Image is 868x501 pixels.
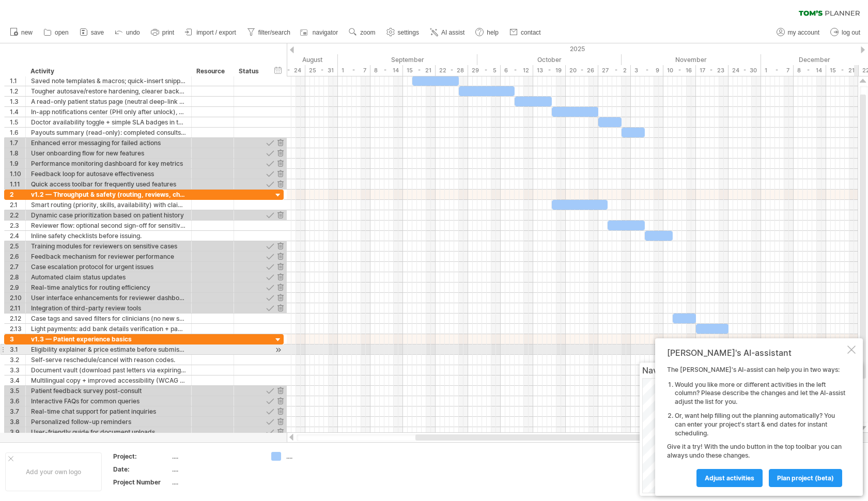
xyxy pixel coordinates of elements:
div: 3.5 [10,386,25,396]
div: Project: [113,452,170,461]
div: remove [275,272,285,282]
a: zoom [346,26,378,39]
div: 8 - 14 [794,65,826,76]
div: 3.1 [10,345,25,354]
div: approve [265,159,275,168]
div: Smart routing (priority, skills, availability) with claim limits. [31,200,186,210]
div: Resource [196,66,228,76]
div: approve [265,169,275,179]
div: remove [275,293,285,303]
div: 1.9 [10,159,25,168]
li: Would you like more or different activities in the left column? Please describe the changes and l... [675,381,845,406]
div: approve [265,241,275,251]
div: Self-serve reschedule/cancel with reason codes. [31,355,186,365]
div: User onboarding flow for new features [31,148,186,158]
div: 20 - 26 [566,65,598,76]
div: v1.3 — Patient experience basics [31,334,186,344]
a: new [7,26,36,39]
div: User-friendly guide for document uploads [31,427,186,437]
div: .... [172,452,259,461]
span: plan project (beta) [777,474,834,482]
div: 6 - 12 [501,65,533,76]
div: Real-time chat support for patient inquiries [31,406,186,416]
div: 2.2 [10,210,25,220]
div: A read-only patient status page (neutral deep-link from notifications). [31,97,186,106]
div: Personalized follow-up reminders [31,417,186,427]
div: 2.11 [10,303,25,313]
span: undo [126,29,140,36]
div: remove [275,159,285,168]
div: Enhanced error messaging for failed actions [31,138,186,148]
div: Eligibility explainer & price estimate before submission. [31,345,186,354]
div: The [PERSON_NAME]'s AI-assist can help you in two ways: Give it a try! With the undo button in th... [667,366,845,487]
span: import / export [196,29,236,36]
div: Navigator [642,365,860,375]
a: my account [774,26,823,39]
div: 2.8 [10,272,25,282]
div: 1.10 [10,169,25,179]
div: Light payments: add bank details verification + payout alerts. [31,324,186,334]
a: AI assist [427,26,468,39]
div: Interactive FAQs for common queries [31,396,186,406]
div: Inline safety checklists before issuing. [31,231,186,241]
div: 2.10 [10,293,25,303]
div: 1.7 [10,138,25,148]
div: Case tags and saved filters for clinicians (no new screens). [31,314,186,323]
div: 15 - 21 [403,65,436,76]
span: save [91,29,104,36]
a: navigator [299,26,341,39]
div: approve [265,210,275,220]
div: approve [265,179,275,189]
span: settings [398,29,419,36]
div: Patient feedback survey post-consult [31,386,186,396]
li: Or, want help filling out the planning automatically? You can enter your project's start & end da... [675,412,845,437]
div: 3.7 [10,406,25,416]
div: October 2025 [477,54,622,65]
div: approve [265,303,275,313]
div: approve [265,427,275,437]
a: contact [507,26,544,39]
div: 1.4 [10,107,25,117]
div: Activity [30,66,185,76]
div: approve [265,252,275,261]
a: plan project (beta) [769,469,842,487]
div: remove [275,386,285,396]
div: 1.2 [10,86,25,96]
div: approve [265,293,275,303]
span: AI assist [441,29,464,36]
div: Project Number [113,478,170,487]
div: 1 - 7 [338,65,370,76]
div: 18 - 24 [273,65,305,76]
div: Automated claim status updates [31,272,186,282]
a: filter/search [244,26,293,39]
div: approve [265,262,275,272]
span: print [162,29,174,36]
div: User interface enhancements for reviewer dashboard [31,293,186,303]
div: 3.6 [10,396,25,406]
div: .... [172,465,259,474]
div: remove [275,148,285,158]
div: remove [275,406,285,416]
div: 10 - 16 [663,65,696,76]
div: 15 - 21 [826,65,859,76]
span: zoom [360,29,375,36]
div: remove [275,303,285,313]
div: Dynamic case prioritization based on patient history [31,210,186,220]
div: approve [265,406,275,416]
div: Document vault (download past letters via expiring links). [31,365,186,375]
div: 1.6 [10,128,25,137]
a: Adjust activities [696,469,763,487]
span: contact [521,29,541,36]
div: remove [275,262,285,272]
div: November 2025 [622,54,761,65]
div: Feedback mechanism for reviewer performance [31,252,186,261]
span: new [21,29,33,36]
div: 1.8 [10,148,25,158]
div: approve [265,396,275,406]
div: 2.12 [10,314,25,323]
div: 1.3 [10,97,25,106]
div: remove [275,169,285,179]
div: 2.1 [10,200,25,210]
div: 27 - 2 [598,65,631,76]
div: Performance monitoring dashboard for key metrics [31,159,186,168]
